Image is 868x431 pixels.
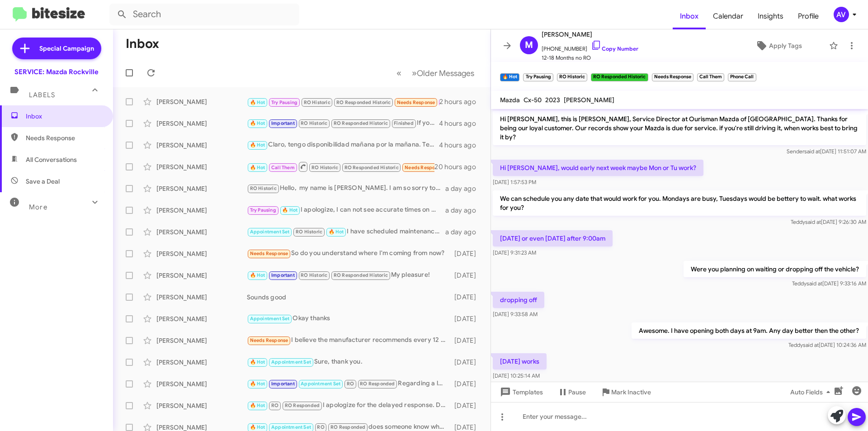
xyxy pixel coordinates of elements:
[450,293,483,302] div: [DATE]
[392,64,480,82] nav: Page navigation example
[493,230,613,246] p: [DATE] or even [DATE] after 9:00am
[450,314,483,323] div: [DATE]
[493,311,538,317] span: [DATE] 9:33:58 AM
[791,218,866,225] span: Teddy [DATE] 9:26:30 AM
[450,336,483,345] div: [DATE]
[247,96,439,107] div: Inbound Call
[250,381,265,387] span: 🔥 Hot
[250,272,265,278] span: 🔥 Hot
[311,165,338,171] span: RO Historic
[26,155,77,164] span: All Conversations
[542,53,638,62] span: 12-18 Months no RO
[304,99,330,105] span: RO Historic
[285,403,320,408] span: RO Responded
[673,3,706,29] a: Inbox
[783,384,841,400] button: Auto Fields
[250,207,276,213] span: Try Pausing
[247,140,439,150] div: Claro, tengo disponibilidad mañana por la mañana. Tengo alas 11:15 AM disponible
[296,229,322,235] span: RO Historic
[732,38,825,54] button: Apply Tags
[247,313,450,324] div: Okay thanks
[156,227,247,237] div: [PERSON_NAME]
[334,120,388,126] span: RO Responded Historic
[706,3,750,29] a: Calendar
[250,165,265,171] span: 🔥 Hot
[498,384,543,400] span: Templates
[525,38,533,52] span: M
[271,120,295,126] span: Important
[804,148,820,155] span: said at
[493,249,536,256] span: [DATE] 9:31:23 AM
[493,353,547,369] p: [DATE] works
[491,384,550,400] button: Templates
[405,165,443,171] span: Needs Response
[450,271,483,280] div: [DATE]
[250,142,265,148] span: 🔥 Hot
[360,381,395,387] span: RO Responded
[593,384,658,400] button: Mark Inactive
[396,67,401,79] span: «
[250,251,288,256] span: Needs Response
[524,96,542,104] span: Cx-50
[493,160,703,176] p: Hi [PERSON_NAME], would early next week maybe Mon or Tu work?
[271,403,278,408] span: RO
[156,97,247,106] div: [PERSON_NAME]
[29,91,55,99] span: Labels
[250,316,290,322] span: Appointment Set
[156,401,247,410] div: [PERSON_NAME]
[434,162,483,171] div: 20 hours ago
[439,97,483,106] div: 2 hours ago
[450,401,483,410] div: [DATE]
[568,384,586,400] span: Pause
[391,64,407,82] button: Previous
[271,99,297,105] span: Try Pausing
[791,3,826,29] a: Profile
[445,184,483,193] div: a day ago
[542,29,638,40] span: [PERSON_NAME]
[156,293,247,302] div: [PERSON_NAME]
[412,67,417,79] span: »
[250,120,265,126] span: 🔥 Hot
[439,141,483,150] div: 4 hours ago
[450,379,483,388] div: [DATE]
[156,141,247,150] div: [PERSON_NAME]
[632,322,866,339] p: Awesome. I have opening both days at 9am. Any day better then the other?
[271,381,295,387] span: Important
[564,96,614,104] span: [PERSON_NAME]
[834,7,849,22] div: AV
[109,4,299,25] input: Search
[317,424,324,430] span: RO
[550,384,593,400] button: Pause
[493,292,544,308] p: dropping off
[445,227,483,237] div: a day ago
[156,358,247,367] div: [PERSON_NAME]
[500,96,520,104] span: Mazda
[156,336,247,345] div: [PERSON_NAME]
[439,119,483,128] div: 4 hours ago
[493,111,866,145] p: Hi [PERSON_NAME], this is [PERSON_NAME], Service Director at Ourisman Mazda of [GEOGRAPHIC_DATA]....
[271,165,295,171] span: Call Them
[769,38,802,54] span: Apply Tags
[156,206,247,215] div: [PERSON_NAME]
[790,384,834,400] span: Auto Fields
[803,341,819,348] span: said at
[750,3,791,29] a: Insights
[250,424,265,430] span: 🔥 Hot
[250,229,290,235] span: Appointment Set
[247,227,445,237] div: I have scheduled maintenance for this afternoon.
[329,229,344,235] span: 🔥 Hot
[523,73,553,81] small: Try Pausing
[591,73,648,81] small: RO Responded Historic
[282,207,297,213] span: 🔥 Hot
[493,190,866,216] p: We can schedule you any date that would work for you. Mondays are busy, Tuesdays would be bettery...
[156,162,247,171] div: [PERSON_NAME]
[247,161,434,172] div: And they were over $100
[156,249,247,258] div: [PERSON_NAME]
[450,358,483,367] div: [DATE]
[250,337,288,343] span: Needs Response
[156,379,247,388] div: [PERSON_NAME]
[450,249,483,258] div: [DATE]
[591,45,638,52] a: Copy Number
